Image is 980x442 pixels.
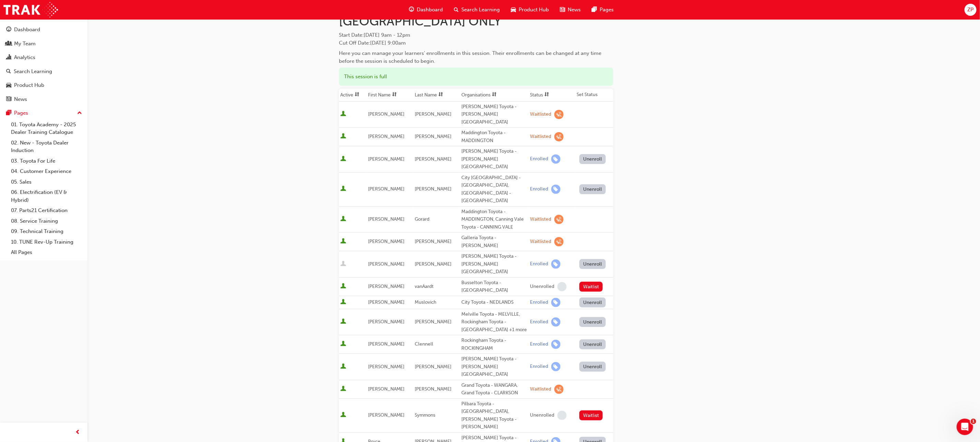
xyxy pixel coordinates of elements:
[340,412,346,419] span: User is active
[586,3,619,17] a: pages-iconPages
[551,154,560,164] span: learningRecordVerb_ENROLL-icon
[77,109,82,118] span: up-icon
[6,55,11,61] span: chart-icon
[339,40,406,46] span: Cut Off Date : [DATE] 9:00am
[3,107,85,119] button: Pages
[3,23,85,36] a: Dashboard
[3,65,85,78] a: Search Learning
[554,3,586,17] a: news-iconNews
[367,89,413,102] th: Toggle SortBy
[568,6,581,14] span: News
[554,385,564,394] span: learningRecordVerb_WAITLIST-icon
[8,177,85,187] a: 05. Sales
[368,239,405,244] span: [PERSON_NAME]
[413,89,460,102] th: Toggle SortBy
[530,133,552,140] div: Waitlisted
[415,299,436,305] span: Muslovich
[579,259,606,269] button: Unenroll
[340,341,346,348] span: User is active
[368,111,405,117] span: [PERSON_NAME]
[448,3,505,17] a: search-iconSearch Learning
[368,319,405,325] span: [PERSON_NAME]
[368,156,405,162] span: [PERSON_NAME]
[462,337,528,352] div: Rockingham Toyota - ROCKINGHAM
[355,92,359,98] span: sorting-icon
[554,132,564,141] span: learningRecordVerb_WAITLIST-icon
[560,5,565,14] span: news-icon
[75,428,81,437] span: prev-icon
[415,133,451,139] span: [PERSON_NAME]
[340,363,346,370] span: User is active
[6,82,11,89] span: car-icon
[551,340,560,349] span: learningRecordVerb_ENROLL-icon
[492,92,497,98] span: sorting-icon
[6,27,11,33] span: guage-icon
[8,138,85,156] a: 02. New - Toyota Dealer Induction
[462,174,528,205] div: City [GEOGRAPHIC_DATA] - [GEOGRAPHIC_DATA], [GEOGRAPHIC_DATA] - [GEOGRAPHIC_DATA]
[339,49,613,65] div: Here you can manage your learners' enrollments in this session. Their enrollments can be changed ...
[462,129,528,144] div: Maddington Toyota - MADDINGTON
[415,364,451,370] span: [PERSON_NAME]
[417,6,443,14] span: Dashboard
[392,92,397,98] span: sorting-icon
[462,382,528,397] div: Grand Toyota - WANGARA, Grand Toyota - CLARKSON
[530,412,555,419] div: Unenrolled
[530,239,552,245] div: Waitlisted
[14,109,28,117] div: Pages
[462,103,528,126] div: [PERSON_NAME] Toyota - [PERSON_NAME][GEOGRAPHIC_DATA]
[409,5,414,14] span: guage-icon
[340,216,346,223] span: User is active
[340,156,346,163] span: User is active
[368,299,405,305] span: [PERSON_NAME]
[415,239,451,244] span: [PERSON_NAME]
[511,5,516,14] span: car-icon
[14,81,44,89] div: Product Hub
[8,187,85,205] a: 06. Electrification (EV & Hybrid)
[551,298,560,307] span: learningRecordVerb_ENROLL-icon
[579,298,606,307] button: Unenroll
[340,133,346,140] span: User is active
[554,237,564,246] span: learningRecordVerb_WAITLIST-icon
[340,386,346,393] span: User is active
[368,386,405,392] span: [PERSON_NAME]
[368,186,405,192] span: [PERSON_NAME]
[339,89,367,102] th: Toggle SortBy
[438,92,443,98] span: sorting-icon
[462,279,528,294] div: Busselton Toyota - [GEOGRAPHIC_DATA]
[364,32,410,38] span: [DATE] 9am - 12pm
[368,341,405,347] span: [PERSON_NAME]
[8,237,85,247] a: 10. TUNE Rev-Up Training
[579,282,603,292] button: Waitlist
[554,215,564,224] span: learningRecordVerb_WAITLIST-icon
[3,79,85,92] a: Product Hub
[415,319,451,325] span: [PERSON_NAME]
[8,156,85,166] a: 03. Toyota For Life
[368,216,405,222] span: [PERSON_NAME]
[8,119,85,138] a: 01. Toyota Academy - 2025 Dealer Training Catalogue
[530,186,548,193] div: Enrolled
[461,6,500,14] span: Search Learning
[462,355,528,379] div: [PERSON_NAME] Toyota - [PERSON_NAME][GEOGRAPHIC_DATA]
[415,156,451,162] span: [PERSON_NAME]
[462,299,528,306] div: City Toyota - NEDLANDS
[965,4,977,16] button: ZP
[530,216,552,223] div: Waitlisted
[8,226,85,237] a: 09. Technical Training
[519,6,549,14] span: Product Hub
[340,111,346,118] span: User is active
[6,69,11,75] span: search-icon
[462,234,528,249] div: Galleria Toyota - [PERSON_NAME]
[551,185,560,194] span: learningRecordVerb_ENROLL-icon
[14,26,40,34] div: Dashboard
[554,110,564,119] span: learningRecordVerb_WAITLIST-icon
[415,186,451,192] span: [PERSON_NAME]
[505,3,554,17] a: car-iconProduct Hub
[8,166,85,177] a: 04. Customer Experience
[3,37,85,50] a: My Team
[579,339,606,349] button: Unenroll
[14,68,52,75] div: Search Learning
[575,89,613,102] th: Set Status
[14,95,27,103] div: News
[579,154,606,164] button: Unenroll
